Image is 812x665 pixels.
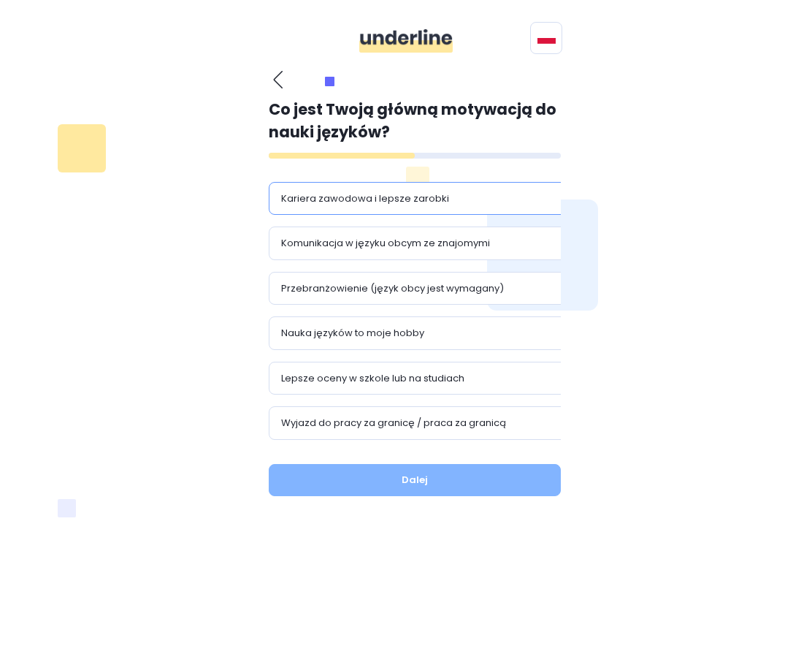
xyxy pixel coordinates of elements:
img: ddgMu+Zv+CXDCfumCWfsmuPlDdRfDDxAd9LAAAAAAElFTkSuQmCC [359,29,453,53]
p: Lepsze oceny w szkole lub na studiach [281,371,464,386]
p: Nauka języków to moje hobby [281,326,424,341]
p: Co jest Twoją główną motywacją do nauki języków? [269,98,561,144]
p: Komunikacja w języku obcym ze znajomymi [281,236,490,251]
button: Dalej [269,464,561,496]
img: svg+xml;base64,PHN2ZyB4bWxucz0iaHR0cDovL3d3dy53My5vcmcvMjAwMC9zdmciIGlkPSJGbGFnIG9mIFBvbGFuZCIgdm... [537,32,556,44]
p: Kariera zawodowa i lepsze zarobki [281,191,449,206]
p: Wyjazd do pracy za granicę / praca za granicą [281,416,506,430]
p: Przebranżowienie (język obcy jest wymagany) [281,281,504,296]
